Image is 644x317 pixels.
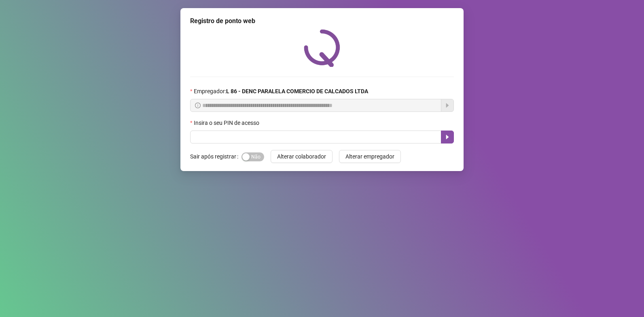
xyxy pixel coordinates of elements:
[304,29,340,67] img: QRPoint
[345,152,394,161] span: Alterar empregador
[271,150,333,163] button: Alterar colaborador
[226,88,368,94] strong: L 86 - DENC PARALELA COMERCIO DE CALCADOS LTDA
[190,16,454,26] div: Registro de ponto web
[444,134,451,140] span: caret-right
[190,118,265,127] label: Insira o seu PIN de acesso
[190,150,241,163] label: Sair após registrar
[277,152,326,161] span: Alterar colaborador
[195,103,201,108] span: info-circle
[339,150,401,163] button: Alterar empregador
[194,87,368,96] span: Empregador :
